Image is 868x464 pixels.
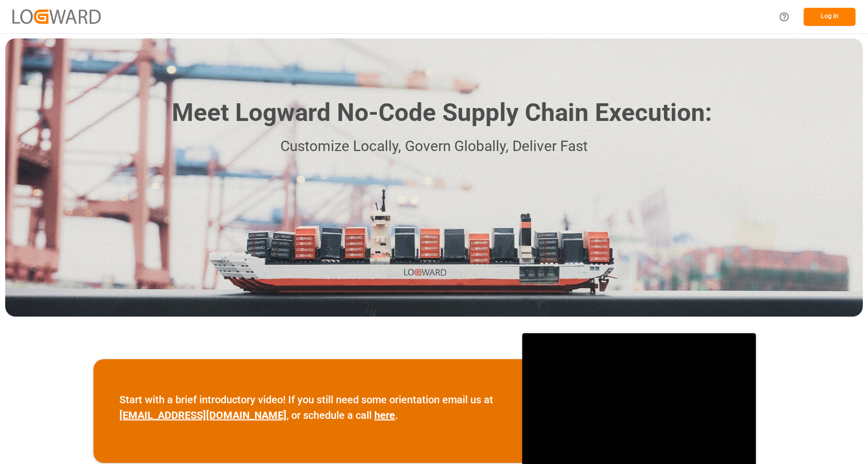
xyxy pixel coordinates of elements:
button: Log In [804,8,856,26]
a: here [374,409,395,421]
p: Start with a brief introductory video! If you still need some orientation email us at , or schedu... [119,392,496,423]
p: Customize Locally, Govern Globally, Deliver Fast [156,135,712,158]
button: Help Center [772,5,796,29]
h1: Meet Logward No-Code Supply Chain Execution: [172,94,712,131]
img: Logward_new_orange.png [12,9,101,23]
a: [EMAIL_ADDRESS][DOMAIN_NAME] [119,409,287,421]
